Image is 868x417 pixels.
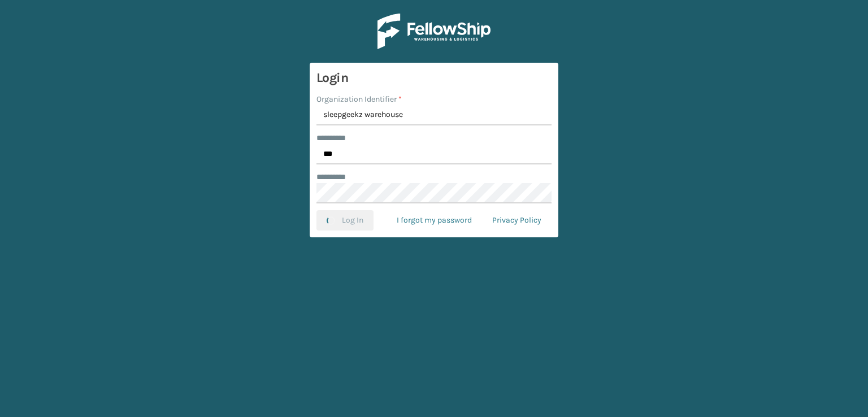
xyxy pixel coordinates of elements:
h3: Login [316,69,552,86]
a: I forgot my password [387,210,482,231]
img: Logo [377,14,491,49]
a: Privacy Policy [482,210,552,231]
button: Log In [316,210,374,231]
label: Organization Identifier [316,93,402,105]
